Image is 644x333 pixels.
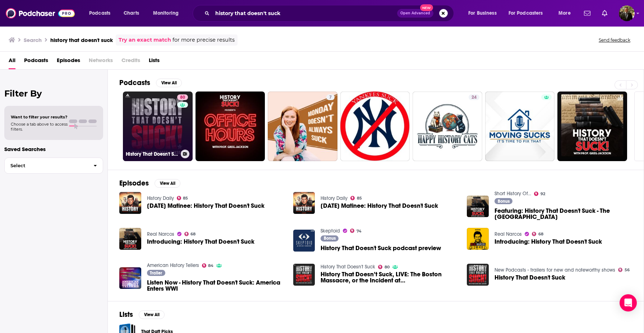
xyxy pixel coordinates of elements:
[57,55,80,69] a: Episodes
[471,94,477,101] span: 24
[469,94,479,100] a: 24
[84,8,120,19] button: open menu
[24,37,42,43] h3: Search
[619,5,635,21] span: Logged in as david40333
[6,6,75,20] img: Podchaser - Follow, Share and Rate Podcasts
[468,8,497,18] span: For Business
[119,78,182,87] a: PodcastsView All
[400,11,430,15] span: Open Advanced
[321,195,348,201] a: History Daily
[625,268,630,272] span: 56
[212,8,397,19] input: Search podcasts, credits, & more...
[147,195,174,201] a: History Daily
[558,8,571,18] span: More
[397,9,433,18] button: Open AdvancedNew
[123,92,193,161] a: 80History That Doesn't Suck
[321,271,458,283] span: History That Doesn’t Suck, LIVE: The Boston Massacre, or the Incident at [GEOGRAPHIC_DATA]
[268,92,337,161] a: 7
[184,232,196,236] a: 68
[153,8,179,18] span: Monitoring
[494,191,531,197] a: Short History Of...
[356,230,362,233] span: 74
[540,192,545,196] span: 92
[89,8,110,18] span: Podcasts
[467,228,489,250] img: Introducing: History That Doesn't Suck
[119,310,165,319] a: ListsView All
[119,267,141,289] img: Listen Now - History That Doesn't Suck: America Enters WWI
[119,78,150,87] h2: Podcasts
[619,5,635,21] button: Show profile menu
[498,199,510,203] span: Bonus
[177,94,188,100] a: 80
[293,230,315,252] a: History That Doesn't Suck podcast preview
[324,236,336,240] span: Bonus
[494,231,522,237] a: Real Narcos
[494,267,615,273] a: New Podcasts - trailers for new and noteworthy shows
[149,55,160,69] span: Lists
[597,37,632,43] button: Send feedback
[321,264,375,270] a: History That Doesn't Suck
[147,262,199,268] a: American History Tellers
[329,94,332,101] span: 7
[172,36,235,44] span: for more precise results
[121,55,140,69] span: Credits
[11,122,68,132] span: Choose a tab above to access filters.
[119,36,171,44] a: Try an exact match
[494,208,632,220] a: Featuring: History That Doesn't Suck - The Brooklyn Bridge
[147,239,254,245] a: Introducing: History That Doesn't Suck
[321,228,340,234] a: Skeptoid
[190,233,195,236] span: 68
[378,265,390,269] a: 80
[9,55,15,69] a: All
[321,203,438,209] span: [DATE] Matinee: History That Doesn't Suck
[177,196,188,200] a: 85
[538,233,543,236] span: 68
[494,275,565,281] a: History That Doesn't Suck
[581,7,593,19] a: Show notifications dropdown
[620,294,637,311] div: Open Intercom Messenger
[148,8,188,19] button: open menu
[293,264,315,286] img: History That Doesn’t Suck, LIVE: The Boston Massacre, or the Incident at King Street
[467,264,489,286] img: History That Doesn't Suck
[119,228,141,250] img: Introducing: History That Doesn't Suck
[24,55,48,69] a: Podcasts
[4,158,103,174] button: Select
[321,245,441,251] a: History That Doesn't Suck podcast preview
[326,94,335,100] a: 7
[50,37,113,43] h3: history that doesn't suck
[119,192,141,214] img: Saturday Matinee: History That Doesn't Suck
[156,79,182,87] button: View All
[147,203,264,209] span: [DATE] Matinee: History That Doesn't Suck
[4,88,103,99] h2: Filter By
[494,239,602,245] a: Introducing: History That Doesn't Suck
[357,197,362,200] span: 85
[618,268,630,272] a: 56
[350,229,362,233] a: 74
[183,197,188,200] span: 85
[11,114,68,119] span: Want to filter your results?
[509,8,543,18] span: For Podcasters
[413,92,482,161] a: 24
[119,179,149,188] h2: Episodes
[5,163,88,168] span: Select
[504,8,553,19] button: open menu
[619,5,635,21] img: User Profile
[147,280,285,292] a: Listen Now - History That Doesn't Suck: America Enters WWI
[126,151,178,157] h3: History That Doesn't Suck
[124,8,139,18] span: Charts
[293,192,315,214] img: Saturday Matinee: History That Doesn't Suck
[467,196,489,217] img: Featuring: History That Doesn't Suck - The Brooklyn Bridge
